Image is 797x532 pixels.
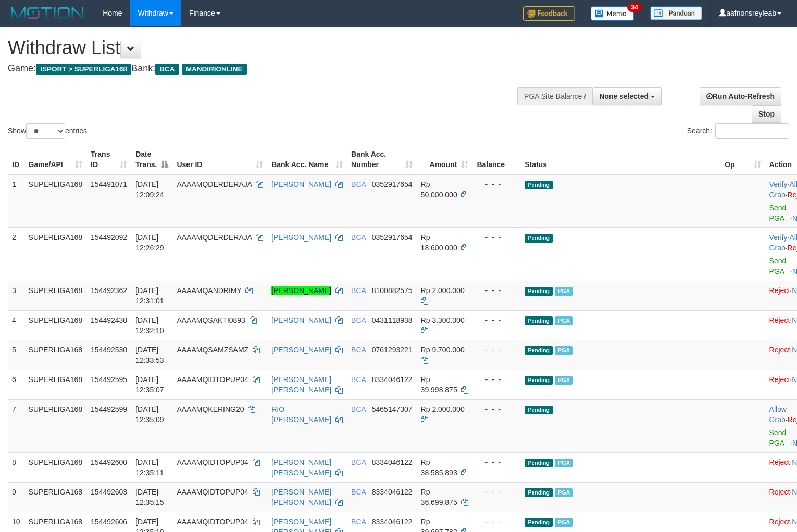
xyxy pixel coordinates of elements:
span: [DATE] 12:35:15 [135,488,164,506]
select: Showentries [26,123,65,139]
span: AAAAMQSAMZSAMZ [177,346,248,354]
th: Trans ID: activate to sort column ascending [86,145,131,174]
span: AAAAMQIDTOPUP04 [177,517,248,526]
span: Rp 9.700.000 [421,346,465,354]
td: SUPERLIGA168 [24,310,87,340]
th: Bank Acc. Number: activate to sort column ascending [347,145,417,174]
td: 9 [8,482,24,512]
span: 34 [627,3,641,12]
label: Search: [687,123,789,139]
td: SUPERLIGA168 [24,399,87,452]
input: Search: [715,123,789,139]
th: Amount: activate to sort column ascending [417,145,473,174]
div: - - - [477,457,516,467]
a: Reject [769,488,790,496]
span: Copy 8334046122 to clipboard [372,488,413,496]
span: Copy 0431118938 to clipboard [372,316,413,324]
span: Copy 0761293221 to clipboard [372,346,413,354]
th: Date Trans.: activate to sort column descending [131,145,172,174]
span: AAAAMQDERDERAJA [177,180,252,188]
a: Send PGA [769,204,787,222]
span: Pending [525,316,553,325]
a: [PERSON_NAME] [271,233,331,242]
span: [DATE] 12:31:01 [135,286,164,305]
div: - - - [477,404,516,414]
span: 154492430 [91,316,127,324]
span: AAAAMQKERING20 [177,405,244,413]
span: BCA [351,488,366,496]
td: 1 [8,174,24,228]
span: BCA [351,375,366,384]
span: BCA [155,64,179,75]
span: [DATE] 12:35:11 [135,458,164,477]
a: Verify [769,180,788,188]
span: None selected [599,92,649,100]
a: [PERSON_NAME] [271,346,331,354]
span: Rp 36.699.875 [421,488,457,506]
th: Game/API: activate to sort column ascending [24,145,87,174]
span: 154492530 [91,346,127,354]
a: RIO [PERSON_NAME] [271,405,331,424]
span: AAAAMQIDTOPUP04 [177,458,248,466]
span: Rp 18.600.000 [421,233,457,252]
div: - - - [477,487,516,497]
span: Rp 39.998.875 [421,375,457,394]
span: [DATE] 12:35:07 [135,375,164,394]
img: Button%20Memo.svg [591,6,634,21]
span: ISPORT > SUPERLIGA168 [36,64,131,75]
span: Rp 50.000.000 [421,180,457,199]
span: BCA [351,405,366,413]
span: AAAAMQSAKTI0893 [177,316,245,324]
span: Marked by aafandaneth [555,316,573,325]
span: Pending [525,181,553,189]
a: Allow Grab [769,405,787,424]
div: - - - [477,315,516,325]
span: [DATE] 12:26:29 [135,233,164,252]
a: [PERSON_NAME] [271,316,331,324]
span: BCA [351,346,366,354]
span: AAAAMQIDTOPUP04 [177,488,248,496]
div: - - - [477,345,516,355]
span: [DATE] 12:35:09 [135,405,164,424]
th: Op: activate to sort column ascending [720,145,765,174]
th: User ID: activate to sort column ascending [172,145,267,174]
td: SUPERLIGA168 [24,281,87,310]
span: Copy 8334046122 to clipboard [372,458,413,466]
span: Marked by aafmaster [555,518,573,527]
span: BCA [351,517,366,526]
a: Reject [769,346,790,354]
td: 8 [8,452,24,482]
td: SUPERLIGA168 [24,452,87,482]
span: Pending [525,376,553,385]
span: Copy 0352917654 to clipboard [372,233,413,242]
span: BCA [351,458,366,466]
span: Rp 38.585.893 [421,458,457,477]
div: - - - [477,516,516,527]
a: [PERSON_NAME] [PERSON_NAME] [271,458,331,477]
td: SUPERLIGA168 [24,340,87,370]
span: Pending [525,488,553,497]
span: Copy 8100882575 to clipboard [372,286,413,295]
img: Feedback.jpg [523,6,575,21]
a: Reject [769,375,790,384]
td: 5 [8,340,24,370]
span: Copy 8334046122 to clipboard [372,375,413,384]
span: BCA [351,233,366,242]
td: SUPERLIGA168 [24,370,87,399]
img: MOTION_logo.png [8,5,87,21]
a: Send PGA [769,428,787,447]
th: Balance [472,145,520,174]
img: panduan.png [650,6,702,20]
td: SUPERLIGA168 [24,482,87,512]
span: Marked by aafmaster [555,459,573,467]
span: 154492595 [91,375,127,384]
span: 154492092 [91,233,127,242]
span: · [769,405,788,424]
span: [DATE] 12:09:24 [135,180,164,199]
td: 3 [8,281,24,310]
span: BCA [351,180,366,188]
span: Copy 8334046122 to clipboard [372,517,413,526]
span: BCA [351,286,366,295]
a: Stop [752,105,781,123]
td: 7 [8,399,24,452]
